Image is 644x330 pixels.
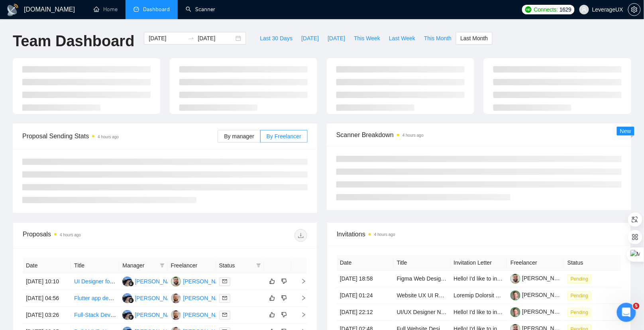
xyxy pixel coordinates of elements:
[336,130,622,140] span: Scanner Breakdown
[354,34,380,43] span: This Week
[567,275,591,283] span: Pending
[186,6,215,13] a: searchScanner
[295,312,306,318] span: right
[71,273,119,290] td: UI Designer for Website and App
[394,304,451,321] td: UI/UX Designer Needed for Premium Pickleball Paddle Web Page (Figma + Shopify)
[389,34,415,43] span: Last Week
[23,229,165,242] div: Proposals
[337,255,394,271] th: Date
[255,32,297,45] button: Last 30 Days
[525,6,532,13] img: upwork-logo.png
[13,32,134,51] h1: Team Dashboard
[22,131,218,141] span: Proposal Sending Stats
[279,293,289,303] button: dislike
[74,295,278,301] a: Flutter app developer (Design focused grid whispering and spatial aware designer)
[23,258,71,273] th: Date
[267,277,277,286] button: like
[297,32,323,45] button: [DATE]
[267,133,301,139] span: By Freelancer
[6,4,19,16] img: logo
[219,261,253,270] span: Status
[394,255,451,271] th: Title
[456,32,492,45] button: Last Month
[507,255,564,271] th: Freelancer
[122,295,181,301] a: AA[PERSON_NAME]
[168,258,216,273] th: Freelancer
[633,303,640,309] span: 5
[534,5,558,14] span: Connects:
[71,258,119,273] th: Title
[122,261,156,270] span: Manager
[295,295,306,301] span: right
[397,292,527,299] a: Website UX UI Redesign Project - [DOMAIN_NAME]
[267,310,277,320] button: like
[451,255,508,271] th: Invitation Letter
[267,293,277,303] button: like
[281,278,287,285] span: dislike
[510,275,568,281] a: [PERSON_NAME]
[128,314,134,320] img: gigradar-bm.png
[74,312,324,318] a: Full-Stack Developer to Build & Package End-to-End “Data Copilot” Web App (CSV/Excel → Insights)
[171,311,229,318] a: AK[PERSON_NAME]
[567,291,591,300] span: Pending
[301,34,319,43] span: [DATE]
[337,304,394,321] td: [DATE] 22:12
[385,32,420,45] button: Last Week
[260,34,293,43] span: Last 30 Days
[424,34,452,43] span: This Month
[510,291,520,301] img: c1ubs3Re8m653Oj37xRJv3B2W9w47HdBbQsc91qxwEeJplF8-F2OmN4eYf47k8ubBe
[510,308,568,315] a: [PERSON_NAME]
[620,128,631,134] span: New
[567,308,591,317] span: Pending
[279,277,289,286] button: dislike
[171,293,181,303] img: AK
[128,298,134,303] img: gigradar-bm.png
[60,233,81,237] time: 4 hours ago
[143,6,170,13] span: Dashboard
[23,290,71,307] td: [DATE] 04:56
[510,274,520,284] img: c1gt5CYcyAw-rxShGkqERgOMEMix6mw42ie8uJevbSKlX9rqc4cD_qECTsbowrlTGK
[279,310,289,320] button: dislike
[134,6,139,12] span: dashboard
[460,34,488,43] span: Last Month
[74,278,155,285] a: UI Designer for Website and App
[269,278,275,285] span: like
[171,310,181,320] img: AK
[171,278,229,284] a: RL[PERSON_NAME]
[323,32,349,45] button: [DATE]
[337,271,394,287] td: [DATE] 18:58
[394,287,451,304] td: Website UX UI Redesign Project - FigTemp.com
[281,295,287,301] span: dislike
[183,294,229,302] div: [PERSON_NAME]
[188,35,194,41] span: swap-right
[281,312,287,318] span: dislike
[135,294,181,302] div: [PERSON_NAME]
[119,258,167,273] th: Manager
[188,35,194,41] span: to
[567,292,595,299] a: Pending
[567,309,595,315] a: Pending
[122,293,132,303] img: AA
[402,133,424,137] time: 4 hours ago
[255,259,263,271] span: filter
[94,6,118,13] a: homeHome
[222,296,227,301] span: mail
[397,309,606,315] a: UI/UX Designer Needed for Premium Pickleball Paddle Web Page (Figma + Shopify)
[23,273,71,290] td: [DATE] 10:10
[71,290,119,307] td: Flutter app developer (Design focused grid whispering and spatial aware designer)
[510,307,520,317] img: c1ubs3Re8m653Oj37xRJv3B2W9w47HdBbQsc91qxwEeJplF8-F2OmN4eYf47k8ubBe
[135,277,181,286] div: [PERSON_NAME]
[420,32,456,45] button: This Month
[183,277,229,286] div: [PERSON_NAME]
[510,292,568,298] a: [PERSON_NAME]
[171,277,181,287] img: RL
[581,7,587,12] span: user
[122,278,181,284] a: AA[PERSON_NAME]
[98,135,119,139] time: 4 hours ago
[560,5,571,14] span: 1629
[564,255,621,271] th: Status
[394,271,451,287] td: Figma Web Designer for Real Estate Consultancy Firm
[171,295,229,301] a: AK[PERSON_NAME]
[135,310,181,319] div: [PERSON_NAME]
[337,229,621,239] span: Invitations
